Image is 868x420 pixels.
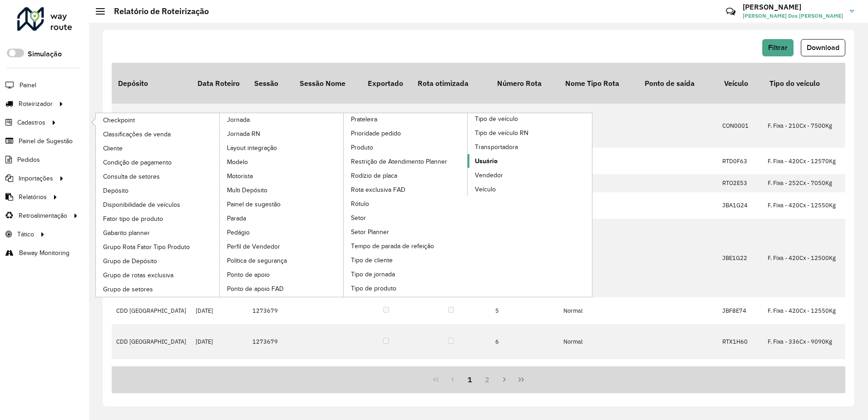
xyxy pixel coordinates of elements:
th: Tipo do veículo [763,63,843,104]
td: CDD [GEOGRAPHIC_DATA] [112,324,191,360]
td: F. Fixa - 420Cx - 12570Kg [763,148,843,174]
span: Importações [19,174,53,183]
span: Depósito [103,186,128,195]
span: Vendedor [475,170,503,180]
span: Classificações de venda [103,130,171,139]
a: Consulta de setores [96,170,220,183]
td: CON0001 [718,104,763,148]
span: Ponto de apoio FAD [227,284,284,294]
span: Tempo de parada de refeição [351,241,434,251]
span: Tático [17,230,34,239]
th: Sessão [248,63,293,104]
td: F. Fixa - 336Cx - 9090Kg [763,324,843,360]
td: 1 [491,104,559,148]
span: Retroalimentação [19,211,67,220]
a: Rota exclusiva FAD [344,183,468,196]
span: Grupo de Depósito [103,256,157,266]
span: Multi Depósito [227,185,267,195]
span: Setor Planner [351,227,389,237]
a: Prioridade pedido [344,126,468,140]
th: Exportado [361,63,411,104]
th: Nome Tipo Rota [559,63,638,104]
span: Beway Monitoring [19,248,69,258]
span: Painel de Sugestão [19,136,73,146]
th: Número Rota [491,63,559,104]
a: Fator tipo de produto [96,212,220,225]
span: Prioridade pedido [351,129,401,138]
td: 1273894 [248,104,293,148]
span: Tipo de produto [351,284,396,293]
span: Pedágio [227,228,250,237]
a: Tipo de veículo [344,113,592,297]
td: RTO2E53 [718,174,763,192]
a: Contato Rápido [721,2,740,21]
span: Jornada [227,115,250,125]
td: Normal [559,219,638,298]
td: Normal [559,297,638,324]
button: 2 [478,371,496,388]
td: F. Fixa - 336Cx - 8500Kg [763,359,843,385]
th: Depósito [112,63,191,104]
a: Setor [344,211,468,225]
span: Painel de sugestão [227,200,281,209]
a: Parada [220,211,344,225]
td: F. Fixa - 210Cx - 7500Kg [763,104,843,148]
td: CDD [GEOGRAPHIC_DATA] [112,297,191,324]
a: Layout integração [220,141,344,155]
td: JBP9H38 [718,359,763,385]
td: 6 [491,324,559,360]
a: Depósito [96,184,220,197]
span: Rodízio de placa [351,171,397,180]
button: 1 [461,371,478,388]
button: Last Page [513,371,530,388]
span: Rótulo [351,199,369,209]
td: Normal [559,359,638,385]
button: Filtrar [762,39,794,56]
td: RTD0F63 [718,148,763,174]
span: Transportadora [475,142,518,152]
a: Tipo de veículo RN [468,126,592,140]
td: 1273679 [248,324,293,360]
span: Cliente [103,144,123,153]
span: Prateleira [351,115,377,124]
td: Normal [559,174,638,192]
td: RTX1H60 [718,324,763,360]
td: [DATE] [191,297,248,324]
a: Transportadora [468,140,592,154]
span: Cadastros [17,118,45,127]
span: Política de segurança [227,256,287,265]
span: Parada [227,214,246,223]
td: F. Fixa - 252Cx - 7050Kg [763,174,843,192]
a: Tipo de jornada [344,267,468,281]
a: Tipo de produto [344,281,468,295]
td: 5 [491,297,559,324]
td: JBE1G22 [718,219,763,298]
h3: [PERSON_NAME] [743,3,843,11]
td: [DATE] [191,359,248,385]
span: Setor [351,213,366,223]
th: Data Roteiro [191,63,248,104]
a: Grupo de rotas exclusiva [96,268,220,282]
td: Normal [559,104,638,148]
span: Tipo de cliente [351,255,393,265]
td: [DATE] [191,104,248,148]
a: Modelo [220,155,344,169]
span: Consulta de setores [103,172,160,181]
a: Tipo de cliente [344,253,468,267]
span: Disponibilidade de veículos [103,200,180,210]
a: Cliente [96,141,220,155]
a: Vendedor [468,168,592,182]
a: Rodízio de placa [344,169,468,182]
td: F. Fixa - 420Cx - 12500Kg [763,219,843,298]
a: Motorista [220,169,344,183]
span: Usuário [475,156,498,166]
td: CDD [GEOGRAPHIC_DATA] [112,104,191,148]
span: Grupo de rotas exclusiva [103,270,173,280]
a: Grupo Rota Fator Tipo Produto [96,240,220,254]
a: Multi Depósito [220,183,344,197]
a: Painel de sugestão [220,197,344,211]
span: Painel [20,80,36,90]
button: Next Page [496,371,513,388]
td: CDD [GEOGRAPHIC_DATA] [112,359,191,385]
span: Rota exclusiva FAD [351,185,405,195]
